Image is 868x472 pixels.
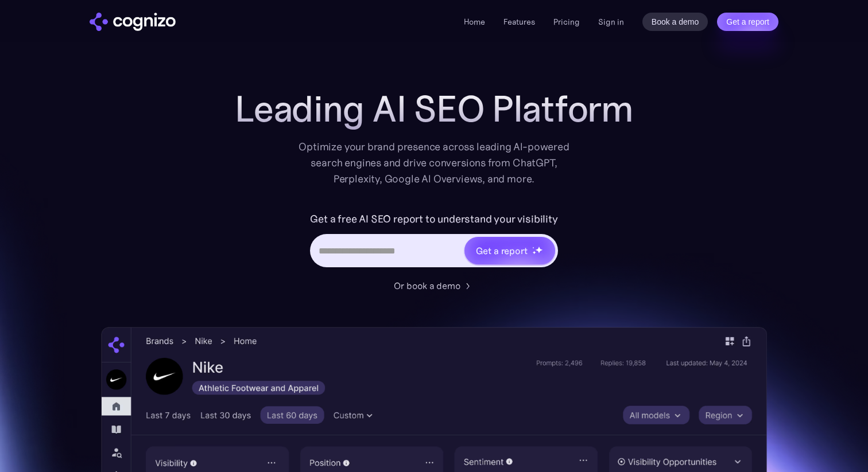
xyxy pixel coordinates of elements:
a: Home [464,17,485,27]
label: Get a free AI SEO report to understand your visibility [310,210,557,228]
img: star [532,251,536,255]
img: star [535,246,542,253]
a: Pricing [553,17,580,27]
a: Sign in [598,15,624,29]
img: cognizo logo [90,13,176,31]
a: home [90,13,176,31]
h1: Leading AI SEO Platform [235,88,633,130]
a: Get a report [717,13,778,31]
img: star [532,247,534,248]
div: Or book a demo [394,279,460,292]
div: Optimize your brand presence across leading AI-powered search engines and drive conversions from ... [293,139,575,187]
a: Or book a demo [394,279,474,292]
a: Get a reportstarstarstar [463,236,556,266]
form: Hero URL Input Form [310,210,557,273]
a: Features [503,17,535,27]
a: Book a demo [642,13,708,31]
div: Get a report [476,244,528,258]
